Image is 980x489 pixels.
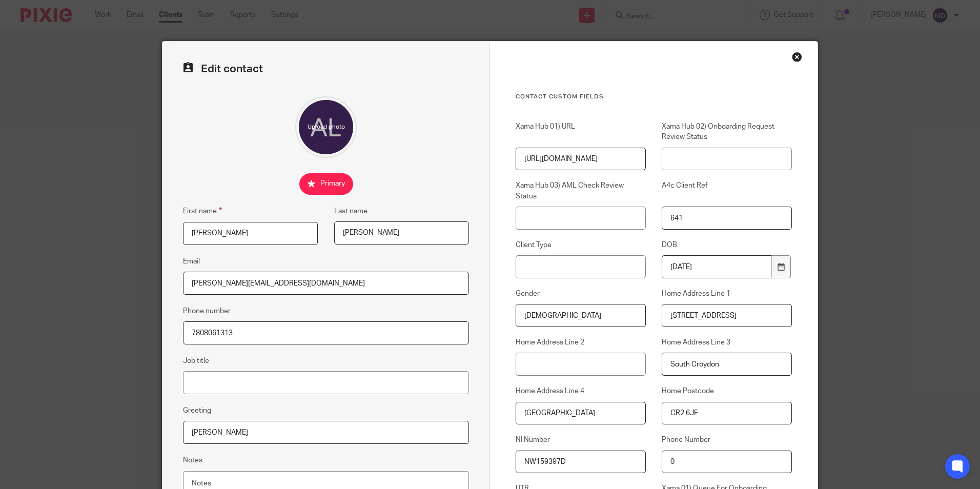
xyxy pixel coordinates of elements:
[183,62,469,76] h2: Edit contact
[334,206,367,216] label: Last name
[183,256,200,267] label: Email
[662,289,792,299] label: Home Address Line 1
[183,306,231,316] label: Phone number
[516,435,646,445] label: NI Number
[662,121,792,142] label: Xama Hub 02) Onboarding Request Review Status
[662,180,792,201] label: A4c Client Ref
[662,255,771,278] input: YYYY-MM-DD
[662,240,792,250] label: DOB
[792,52,802,62] div: Close this dialog window
[516,121,646,142] label: Xama Hub 01) URL
[662,337,792,348] label: Home Address Line 3
[662,435,792,445] label: Phone Number
[183,356,209,366] label: Job title
[516,386,646,396] label: Home Address Line 4
[183,455,202,465] label: Notes
[183,405,211,416] label: Greeting
[183,421,469,444] input: e.g. Dear Mrs. Appleseed or Hi Sam
[516,93,792,101] h3: Contact Custom fields
[516,180,646,201] label: Xama Hub 03) AML Check Review Status
[662,386,792,396] label: Home Postcode
[516,240,646,250] label: Client Type
[516,289,646,299] label: Gender
[183,205,222,217] label: First name
[516,337,646,348] label: Home Address Line 2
